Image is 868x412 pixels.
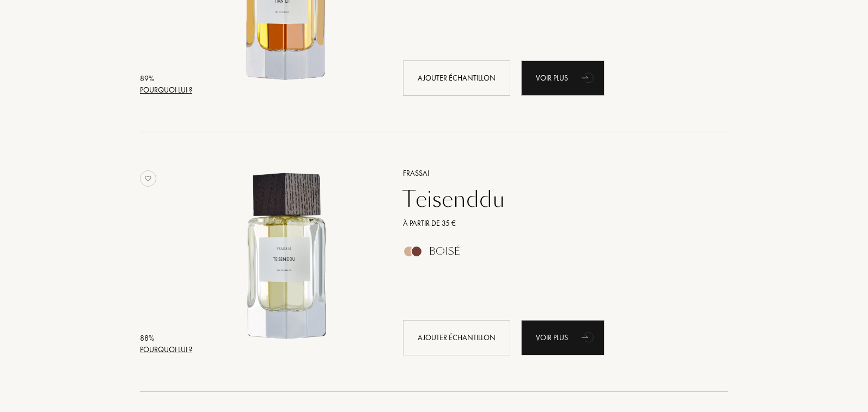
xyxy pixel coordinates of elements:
a: Voir plusanimation [521,60,604,96]
div: Ajouter échantillon [403,320,510,355]
div: Ajouter échantillon [403,60,510,96]
a: Teisenddu Frassai [196,154,387,368]
div: animation [578,326,600,348]
div: Pourquoi lui ? [140,84,192,96]
div: Boisé [429,245,460,257]
div: Voir plus [521,320,604,355]
div: Pourquoi lui ? [140,344,192,355]
div: 89 % [140,73,192,84]
img: no_like_p.png [140,170,156,187]
a: À partir de 35 € [395,218,712,229]
div: Voir plus [521,60,604,96]
div: animation [578,66,600,88]
a: Voir plusanimation [521,320,604,355]
a: Teisenddu [395,186,712,212]
div: 88 % [140,333,192,344]
img: Teisenddu Frassai [196,166,377,347]
a: Frassai [395,168,712,179]
a: Boisé [395,249,712,260]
